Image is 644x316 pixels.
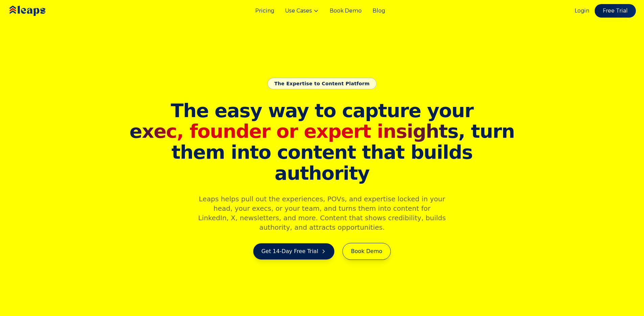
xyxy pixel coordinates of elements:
[285,7,319,15] button: Use Cases
[595,4,636,18] a: Free Trial
[373,7,385,15] a: Blog
[255,7,274,15] a: Pricing
[330,7,362,15] a: Book Demo
[342,243,390,260] a: Book Demo
[267,78,377,89] div: The Expertise to Content Platform
[253,243,334,259] a: Get 14-Day Free Trial
[171,99,473,121] span: The easy way to capture your
[575,7,589,15] a: Login
[192,194,452,232] p: Leaps helps pull out the experiences, POVs, and expertise locked in your head, your execs, or you...
[127,121,517,142] span: , turn
[8,1,66,21] img: Leaps Logo
[129,120,458,142] span: exec, founder or expert insights
[127,142,517,183] span: them into content that builds authority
